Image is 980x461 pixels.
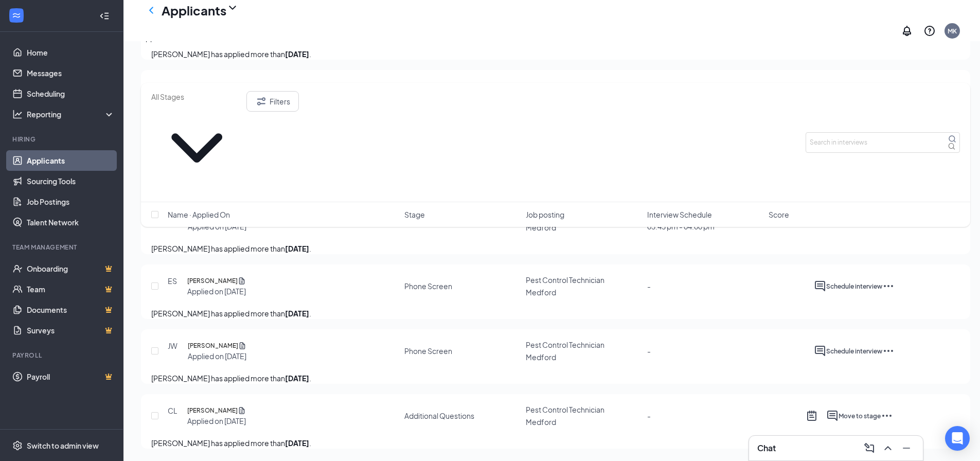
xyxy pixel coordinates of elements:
div: Hiring [12,135,113,144]
div: ES [168,276,177,286]
a: Scheduling [27,83,115,104]
svg: Document [238,341,246,351]
b: [DATE] [285,309,309,318]
p: Medford [526,352,641,362]
button: Filter Filters [246,91,299,112]
h5: [PERSON_NAME] [187,405,238,416]
svg: ActiveChat [814,280,826,292]
div: Applied on [DATE] [188,351,246,361]
svg: Ellipses [881,410,893,422]
button: Schedule interview [826,345,882,357]
p: Medford [526,417,641,427]
span: - [647,346,651,356]
svg: ChevronLeft [145,4,157,16]
svg: Ellipses [882,345,895,357]
svg: Ellipses [882,280,895,292]
span: Score [769,209,789,220]
span: - [647,411,651,420]
svg: Settings [12,440,23,451]
a: OnboardingCrown [27,258,115,279]
button: Move to stage [839,410,881,422]
a: Home [27,42,115,63]
a: PayrollCrown [27,366,115,387]
button: Minimize [898,440,915,456]
div: Applied on [DATE] [187,416,246,426]
span: Schedule interview [826,347,882,355]
div: Applied on [DATE] [187,286,246,296]
input: Search in interviews [806,132,960,153]
h3: Chat [757,442,776,454]
a: Applicants [27,150,115,171]
svg: Document [238,405,246,416]
svg: Filter [255,95,268,108]
span: Pest Control Technician [526,275,604,285]
div: Phone Screen [404,346,452,356]
span: - [647,281,651,291]
span: Move to stage [839,412,881,420]
p: Medford [526,287,641,297]
div: Reporting [27,109,115,119]
div: JW [168,341,177,351]
div: MK [948,27,957,36]
button: ComposeMessage [861,440,878,456]
h5: [PERSON_NAME] [187,276,238,286]
svg: QuestionInfo [923,25,936,37]
div: Payroll [12,351,113,360]
svg: Notifications [901,25,913,37]
svg: ChevronDown [226,2,239,14]
span: Pest Control Technician [526,340,604,349]
svg: ActiveChat [826,410,839,422]
svg: MagnifyingGlass [948,135,956,143]
svg: ComposeMessage [863,442,876,454]
p: [PERSON_NAME] has applied more than . [151,373,960,384]
svg: WorkstreamLogo [11,10,22,21]
span: Schedule interview [826,282,882,290]
p: [PERSON_NAME] has applied more than . [151,308,960,319]
div: Phone Screen [404,281,452,291]
svg: Analysis [12,109,23,119]
div: Additional Questions [404,411,474,421]
button: Schedule interview [826,280,882,292]
p: [PERSON_NAME] has applied more than . [151,243,960,254]
div: CL [168,405,177,416]
span: Job posting [526,209,564,220]
svg: ActiveChat [814,345,826,357]
h5: [PERSON_NAME] [188,341,238,351]
span: Name · Applied On [168,209,230,220]
b: [DATE] [285,438,309,448]
a: Messages [27,63,115,83]
svg: ChevronUp [882,442,894,454]
h1: Applicants [162,2,226,19]
span: Pest Control Technician [526,405,604,414]
a: Sourcing Tools [27,171,115,191]
a: TeamCrown [27,279,115,299]
a: SurveysCrown [27,320,115,341]
svg: Collapse [99,11,110,21]
div: Open Intercom Messenger [945,426,970,451]
svg: ChevronDown [151,102,242,193]
button: ChevronUp [880,440,896,456]
a: DocumentsCrown [27,299,115,320]
span: Stage [404,209,425,220]
svg: ActiveNote [806,410,818,422]
div: Team Management [12,243,113,252]
b: [DATE] [285,374,309,383]
b: [DATE] [285,244,309,253]
span: Interview Schedule [647,209,712,220]
a: Job Postings [27,191,115,212]
a: Talent Network [27,212,115,233]
svg: Minimize [900,442,913,454]
svg: Document [238,276,246,286]
div: Switch to admin view [27,440,99,451]
input: All Stages [151,91,242,102]
p: [PERSON_NAME] has applied more than . [151,437,960,449]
